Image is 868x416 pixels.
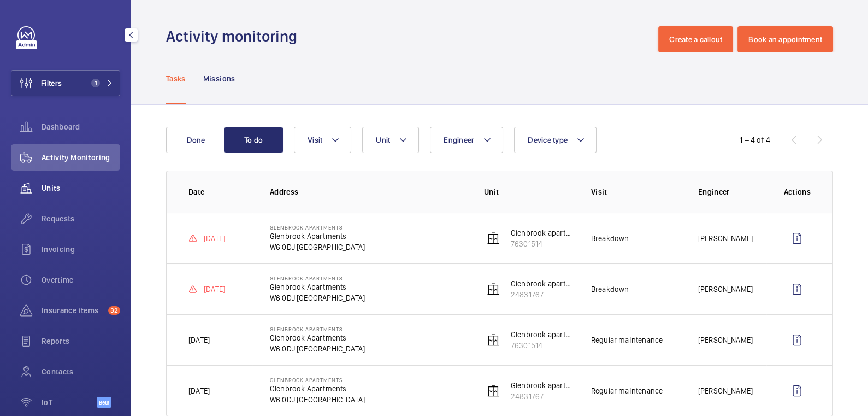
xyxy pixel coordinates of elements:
p: Glenbrook Apartments [270,282,365,292]
span: Contacts [42,366,120,377]
span: IoT [42,397,97,408]
p: [DATE] [204,284,225,295]
span: 1 [91,79,100,87]
button: Visit [294,127,351,153]
span: Insurance items [42,305,104,316]
p: Glenbrook Apartments [270,377,365,383]
span: Filters [41,78,62,89]
span: Units [42,183,120,194]
p: 76301514 [511,340,574,351]
p: Actions [784,186,811,197]
span: Requests [42,213,120,224]
span: Invoicing [42,244,120,255]
img: elevator.svg [487,283,500,296]
p: 24831767 [511,391,574,402]
span: Activity Monitoring [42,152,120,163]
button: Unit [362,127,419,153]
p: Glenbrook Apartments [270,231,365,242]
p: W6 0DJ [GEOGRAPHIC_DATA] [270,242,365,253]
span: Reports [42,336,120,347]
p: Missions [203,73,235,84]
img: elevator.svg [487,384,500,397]
p: 24831767 [511,289,574,300]
p: [DATE] [188,335,210,345]
button: Book an appointment [737,26,833,52]
p: [DATE] [204,233,225,244]
p: Glenbrook apartments right hand lift [511,278,574,289]
span: Overtime [42,274,120,285]
p: [PERSON_NAME] [698,335,753,345]
p: Breakdown [591,233,629,244]
button: To do [224,127,283,153]
p: Glenbrook Apartments [270,275,365,282]
button: Create a callout [658,26,733,52]
span: Engineer [444,136,474,144]
p: Glenbrook Apartments [270,224,365,231]
p: Glenbrook Apartments [270,326,365,332]
span: Visit [308,136,322,144]
p: Glenbrook Apartments [270,383,365,394]
button: Filters1 [11,70,120,96]
span: 32 [108,306,120,315]
p: 76301514 [511,238,574,249]
p: Glenbrook apartments left hand lift [511,227,574,238]
h1: Activity monitoring [166,26,304,46]
p: W6 0DJ [GEOGRAPHIC_DATA] [270,343,365,354]
div: 1 – 4 of 4 [740,134,770,145]
p: Glenbrook Apartments [270,332,365,343]
p: [PERSON_NAME] [698,284,753,295]
p: Regular maintenance [591,335,663,345]
p: [PERSON_NAME] [698,233,753,244]
span: Dashboard [42,121,120,132]
p: Engineer [698,186,766,197]
span: Unit [376,136,390,144]
p: [PERSON_NAME] [698,385,753,396]
p: Address [270,186,467,197]
p: Glenbrook apartments left hand lift [511,329,574,340]
p: Visit [591,186,681,197]
p: Glenbrook apartments right hand lift [511,380,574,391]
p: Unit [484,186,574,197]
img: elevator.svg [487,333,500,347]
p: Breakdown [591,284,629,295]
button: Engineer [430,127,503,153]
button: Done [166,127,225,153]
button: Device type [514,127,597,153]
p: W6 0DJ [GEOGRAPHIC_DATA] [270,394,365,405]
p: Date [188,186,252,197]
span: Beta [97,397,111,408]
img: elevator.svg [487,232,500,245]
p: [DATE] [188,385,210,396]
p: Regular maintenance [591,385,663,396]
span: Device type [528,136,568,144]
p: Tasks [166,73,186,84]
p: W6 0DJ [GEOGRAPHIC_DATA] [270,292,365,303]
